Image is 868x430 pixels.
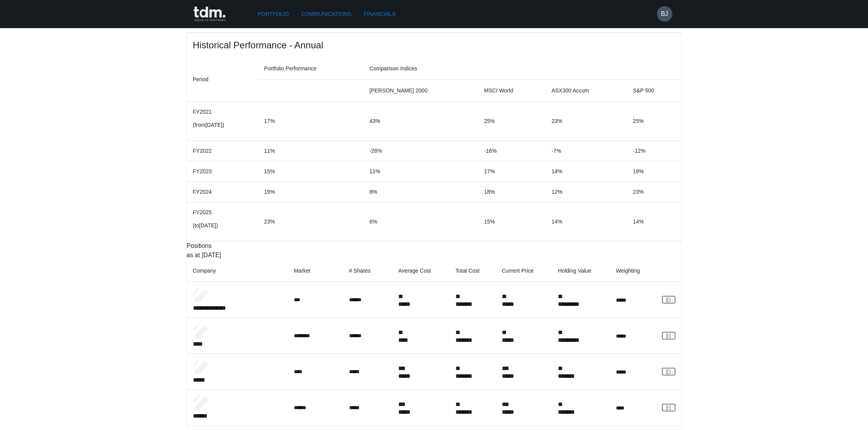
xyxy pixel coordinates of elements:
td: 14% [627,202,682,241]
td: FY2025 [187,202,258,241]
th: Holding Value [552,260,610,282]
td: 6% [363,202,478,241]
td: 43% [363,101,478,140]
th: Portfolio Performance [258,58,363,80]
th: Comparison Indices [363,58,682,80]
p: Positions [187,241,682,251]
td: 23% [627,182,682,202]
th: S&P 500 [627,79,682,101]
g: rgba(16, 24, 40, 0.6 [667,369,671,374]
th: [PERSON_NAME] 2000 [363,79,478,101]
th: Market [288,260,343,282]
h6: BJ [661,9,668,19]
g: rgba(16, 24, 40, 0.6 [667,297,671,302]
td: 25% [478,101,545,140]
td: 23% [258,202,363,241]
a: Portfolio [255,7,292,21]
a: View Client Communications [662,296,675,304]
td: 17% [258,101,363,140]
td: FY2022 [187,140,258,161]
th: MSCI World [478,79,545,101]
th: Current Price [496,260,552,282]
a: Financials [361,7,399,21]
th: Company [187,260,288,282]
td: 15% [478,202,545,241]
td: 11% [363,161,478,182]
td: 17% [478,161,545,182]
th: Total Cost [449,260,496,282]
g: rgba(16, 24, 40, 0.6 [667,405,671,410]
td: 25% [627,101,682,140]
th: Period [187,58,258,102]
a: View Client Communications [662,404,675,411]
td: 14% [545,202,626,241]
td: 14% [545,161,626,182]
g: rgba(16, 24, 40, 0.6 [667,333,671,338]
a: Communications [298,7,355,21]
td: -12% [627,140,682,161]
td: 23% [545,101,626,140]
td: 18% [627,161,682,182]
td: FY2023 [187,161,258,182]
td: 12% [545,182,626,202]
td: 11% [258,140,363,161]
td: FY2024 [187,182,258,202]
th: Weighting [610,260,656,282]
th: ASX300 Accum [545,79,626,101]
p: (from [DATE] ) [193,121,252,129]
p: (to [DATE] ) [193,222,252,229]
td: 8% [363,182,478,202]
p: as at [DATE] [187,251,682,260]
td: -26% [363,140,478,161]
td: -16% [478,140,545,161]
span: Historical Performance - Annual [193,39,675,51]
th: # Shares [343,260,392,282]
a: View Client Communications [662,368,675,375]
td: 18% [478,182,545,202]
td: 19% [258,182,363,202]
td: FY2021 [187,101,258,140]
td: -7% [545,140,626,161]
th: Average Cost [392,260,449,282]
button: BJ [657,6,672,22]
a: View Client Communications [662,332,675,340]
td: 15% [258,161,363,182]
